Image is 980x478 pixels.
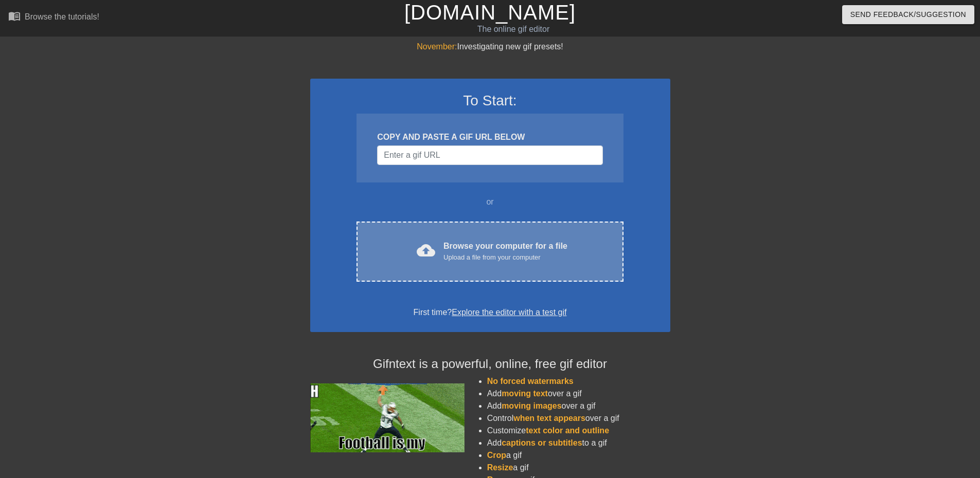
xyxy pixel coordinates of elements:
div: Investigating new gif presets! [310,41,670,53]
li: a gif [487,462,670,474]
div: Browse your computer for a file [443,240,567,263]
div: Upload a file from your computer [443,252,567,263]
a: Explore the editor with a test gif [452,308,566,317]
span: Resize [487,463,513,472]
span: menu_book [8,10,21,22]
li: Add over a gif [487,400,670,412]
div: The online gif editor [332,23,695,35]
span: captions or subtitles [502,438,582,447]
input: Username [377,145,602,165]
button: Send Feedback/Suggestion [842,5,974,24]
span: cloud_upload [417,241,435,260]
span: November: [417,42,457,51]
span: when text appears [513,414,585,422]
img: football_small.gif [310,383,465,452]
li: a gif [487,449,670,462]
a: [DOMAIN_NAME] [404,1,576,24]
a: Browse the tutorials! [8,10,99,26]
li: Customize [487,425,670,437]
div: or [337,196,644,208]
span: No forced watermarks [487,377,574,385]
li: Add over a gif [487,388,670,400]
span: Send Feedback/Suggestion [850,8,966,21]
li: Control over a gif [487,412,670,425]
li: Add to a gif [487,437,670,449]
span: moving text [502,389,548,398]
span: moving images [502,401,561,410]
div: COPY AND PASTE A GIF URL BELOW [377,131,602,143]
h4: Gifntext is a powerful, online, free gif editor [310,357,670,372]
h3: To Start: [324,92,657,109]
span: Crop [487,451,506,459]
div: First time? [324,306,657,319]
span: text color and outline [526,426,609,435]
div: Browse the tutorials! [25,12,99,21]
